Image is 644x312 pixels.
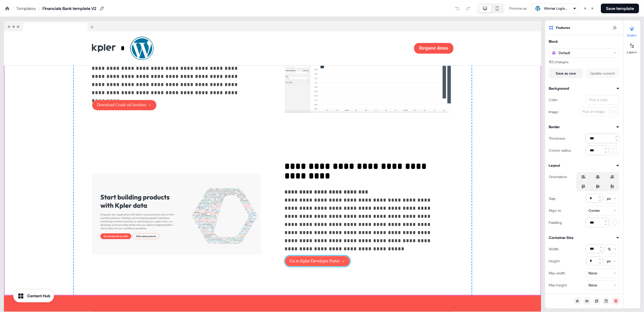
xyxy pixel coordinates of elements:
div: Default [559,50,570,56]
div: Width [549,244,559,254]
div: Thickness [549,134,565,143]
button: Save template [601,4,639,13]
button: Content Hub [13,290,54,302]
div: Color [549,95,558,105]
div: / [12,5,14,12]
div: px [607,196,611,202]
img: Image [92,166,261,262]
div: Layout [549,162,560,168]
div: Max height [549,280,567,290]
div: Womar Logistics Pte Ltd [544,5,568,11]
button: Womar Logistics Pte Ltd [532,4,579,13]
button: Go to Kpler Developer Portal → [285,256,350,267]
div: % [608,246,611,252]
button: Pick a color [586,95,620,105]
div: Padding [549,218,562,227]
div: px [607,258,611,264]
button: Save as new [549,69,583,78]
button: Styles [624,24,640,37]
div: Container Size [549,235,573,241]
div: *Request demo [74,31,472,65]
div: Pick a color [588,97,609,103]
div: Background [549,85,569,91]
div: None [589,270,597,276]
button: Layers [624,41,640,54]
img: Browser topbar [4,21,96,32]
span: Features [556,25,570,31]
button: Download Crude oil backtest → [92,100,157,110]
button: Background [549,85,620,91]
div: Max width [549,268,565,278]
button: Block [549,39,620,45]
div: Block [549,39,558,45]
button: Default [549,48,620,58]
div: Center [589,208,600,214]
div: Gap [549,194,555,203]
div: Preview as [509,5,527,11]
div: Orientation [549,172,567,182]
div: Image [549,107,558,117]
div: Border [549,124,560,130]
button: Border [549,124,620,130]
div: / [38,5,40,12]
div: Align to [549,206,561,215]
div: Request demo [275,43,454,54]
a: Templates [16,5,36,11]
div: Height [549,256,560,266]
div: Corner radius [549,146,571,155]
button: Request demo [414,43,453,54]
div: None [589,282,597,288]
button: Pick an image [580,107,609,116]
button: Layout [549,162,620,168]
div: 152 changes [549,59,620,65]
button: Container Size [549,235,620,241]
div: Financials Bank template V2 [42,5,96,11]
div: Pick an image [581,109,606,115]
